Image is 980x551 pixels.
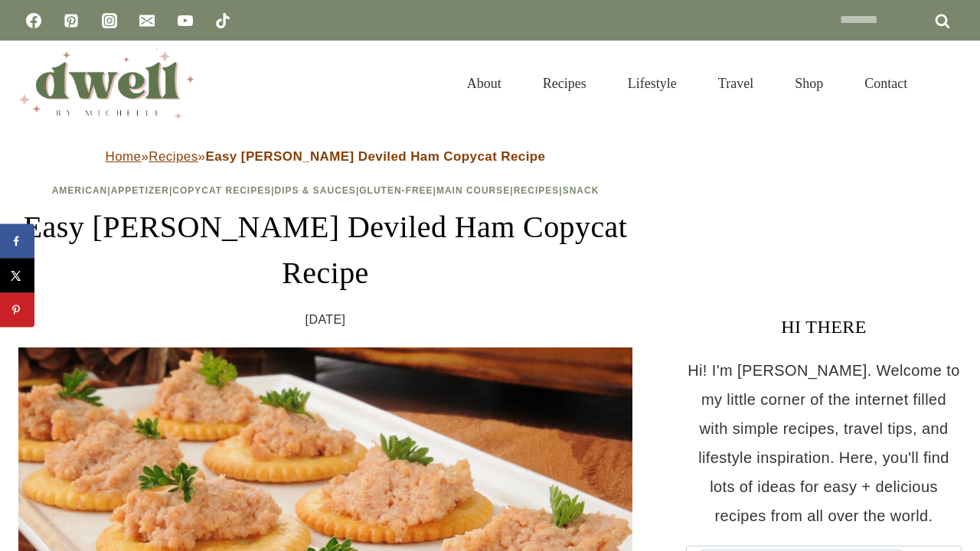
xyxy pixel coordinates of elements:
a: Facebook [18,5,49,36]
a: Recipes [149,149,198,164]
a: Recipes [514,185,560,196]
a: Travel [697,57,774,110]
nav: Primary Navigation [446,57,928,110]
button: View Search Form [936,70,962,96]
p: Hi! I'm [PERSON_NAME]. Welcome to my little corner of the internet filled with simple recipes, tr... [686,356,962,530]
a: Instagram [94,5,125,36]
a: TikTok [207,5,238,36]
a: YouTube [170,5,201,36]
a: Main Course [436,185,510,196]
span: » » [106,149,546,164]
strong: Easy [PERSON_NAME] Deviled Ham Copycat Recipe [205,149,545,164]
a: Gluten-Free [359,185,433,196]
a: Appetizer [111,185,169,196]
time: [DATE] [305,308,346,331]
span: | | | | | | | [52,185,599,196]
img: DWELL by michelle [18,48,194,119]
a: Contact [844,57,928,110]
a: Lifestyle [607,57,697,110]
a: Recipes [522,57,607,110]
a: Shop [774,57,844,110]
a: Dips & Sauces [275,185,356,196]
a: Snack [563,185,599,196]
a: Copycat Recipes [172,185,271,196]
a: Email [132,5,162,36]
a: Home [106,149,142,164]
h3: HI THERE [686,313,962,341]
a: Pinterest [56,5,87,36]
h1: Easy [PERSON_NAME] Deviled Ham Copycat Recipe [18,204,632,296]
a: About [446,57,522,110]
a: American [52,185,108,196]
